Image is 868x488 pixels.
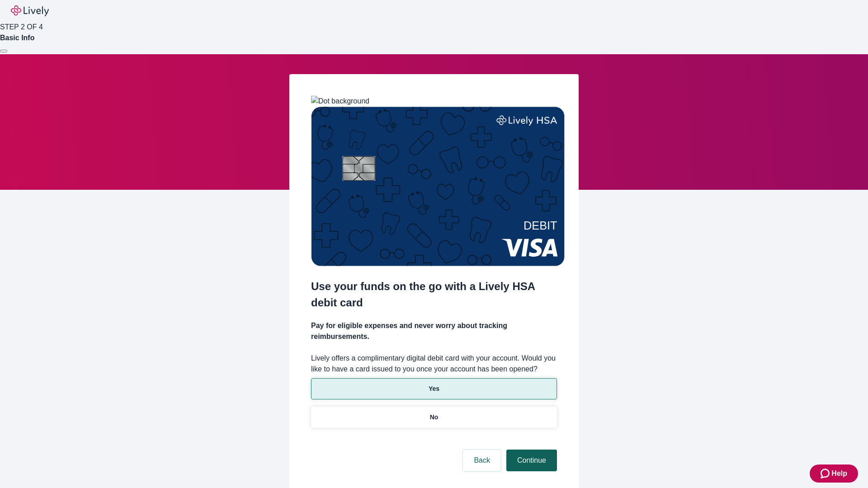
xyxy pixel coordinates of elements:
[463,450,501,471] button: Back
[821,468,831,479] svg: Zendesk support icon
[11,5,49,16] img: Lively
[311,353,557,375] label: Lively offers a complimentary digital debit card with your account. Would you like to have a card...
[429,384,439,394] p: Yes
[311,407,557,428] button: No
[831,468,847,479] span: Help
[311,378,557,399] button: Yes
[311,320,557,342] h4: Pay for eligible expenses and never worry about tracking reimbursements.
[506,450,557,471] button: Continue
[311,278,557,311] h2: Use your funds on the go with a Lively HSA debit card
[311,107,565,266] img: Debit card
[311,96,369,107] img: Dot background
[810,465,858,483] button: Zendesk support iconHelp
[430,413,439,422] p: No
